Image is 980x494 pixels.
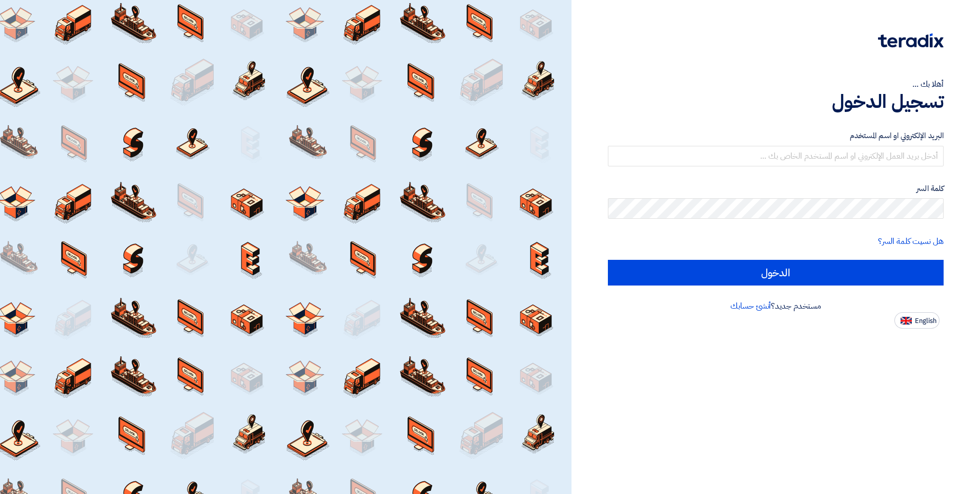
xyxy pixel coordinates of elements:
span: English [915,317,936,325]
img: Teradix logo [878,33,944,48]
input: أدخل بريد العمل الإلكتروني او اسم المستخدم الخاص بك ... [608,146,944,166]
label: كلمة السر [608,183,944,195]
img: en-US.png [901,317,912,325]
h1: تسجيل الدخول [608,90,944,113]
div: أهلا بك ... [608,78,944,90]
a: هل نسيت كلمة السر؟ [878,235,944,248]
a: أنشئ حسابك [730,300,771,312]
button: English [894,312,940,329]
label: البريد الإلكتروني او اسم المستخدم [608,130,944,142]
div: مستخدم جديد؟ [608,300,944,312]
input: الدخول [608,260,944,286]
